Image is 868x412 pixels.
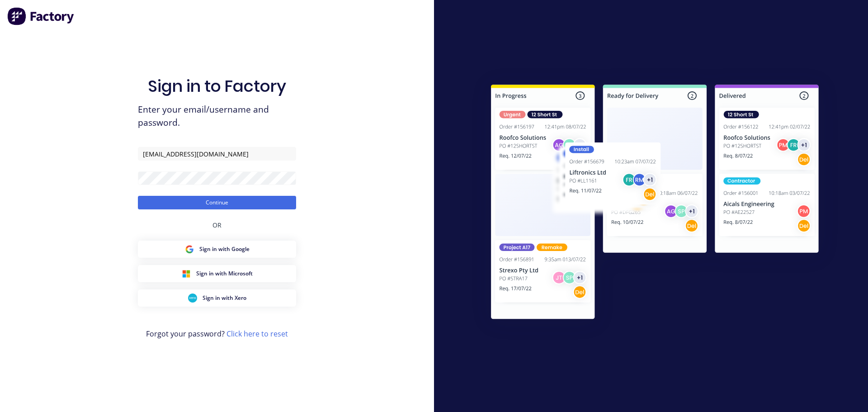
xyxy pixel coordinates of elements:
[7,7,75,25] img: Factory
[185,245,194,254] img: Google Sign in
[146,328,288,339] span: Forgot your password?
[138,265,296,282] button: Microsoft Sign inSign in with Microsoft
[138,147,296,161] input: Email/Username
[138,289,296,307] button: Xero Sign inSign in with Xero
[471,66,839,341] img: Sign in
[226,329,288,339] a: Click here to reset
[182,269,191,278] img: Microsoft Sign in
[203,294,246,302] span: Sign in with Xero
[188,294,197,303] img: Xero Sign in
[148,76,286,96] h1: Sign in to Factory
[212,209,222,241] div: OR
[199,245,250,253] span: Sign in with Google
[138,103,296,129] span: Enter your email/username and password.
[138,241,296,258] button: Google Sign inSign in with Google
[138,196,296,209] button: Continue
[196,270,253,278] span: Sign in with Microsoft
